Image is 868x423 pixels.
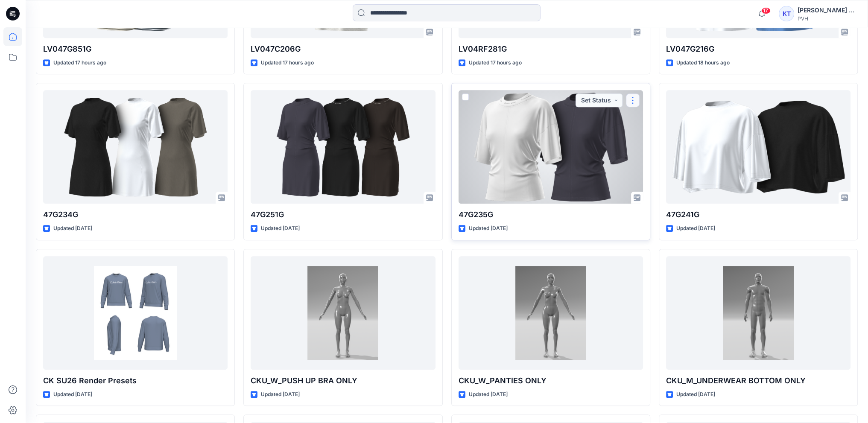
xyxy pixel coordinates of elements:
[459,256,643,370] a: CKU_W_PANTIES ONLY
[469,58,522,67] p: Updated 17 hours ago
[251,256,435,370] a: CKU_W_PUSH UP BRA ONLY
[53,58,106,67] p: Updated 17 hours ago
[761,7,771,14] span: 17
[53,224,92,233] p: Updated [DATE]
[676,390,715,399] p: Updated [DATE]
[43,209,228,221] p: 47G234G
[798,15,857,22] div: PVH
[666,43,850,55] p: LV047G216G
[666,375,850,387] p: CKU_M_UNDERWEAR BOTTOM ONLY
[676,58,730,67] p: Updated 18 hours ago
[676,224,715,233] p: Updated [DATE]
[459,209,643,221] p: 47G235G
[459,375,643,387] p: CKU_W_PANTIES ONLY
[43,90,228,204] a: 47G234G
[251,90,435,204] a: 47G251G
[251,375,435,387] p: CKU_W_PUSH UP BRA ONLY
[469,224,508,233] p: Updated [DATE]
[43,43,228,55] p: LV047G851G
[251,209,435,221] p: 47G251G
[459,43,643,55] p: LV04RF281G
[43,256,228,370] a: CK SU26 Render Presets
[459,90,643,204] a: 47G235G
[666,256,850,370] a: CKU_M_UNDERWEAR BOTTOM ONLY
[261,224,300,233] p: Updated [DATE]
[798,5,857,15] div: [PERSON_NAME] Top [PERSON_NAME] Top
[666,209,850,221] p: 47G241G
[666,90,850,204] a: 47G241G
[261,58,314,67] p: Updated 17 hours ago
[779,6,794,21] div: KT
[469,390,508,399] p: Updated [DATE]
[43,375,228,387] p: CK SU26 Render Presets
[53,390,92,399] p: Updated [DATE]
[261,390,300,399] p: Updated [DATE]
[251,43,435,55] p: LV047C206G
